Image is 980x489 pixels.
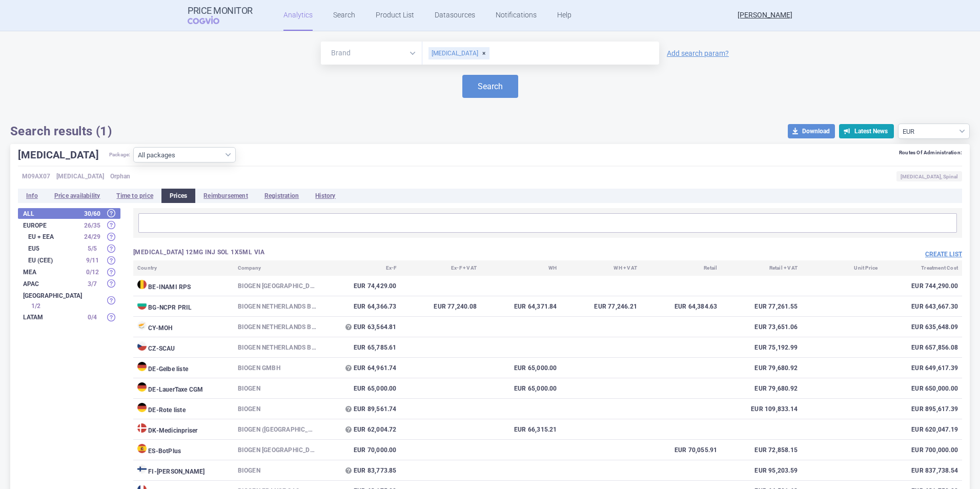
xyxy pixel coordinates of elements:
td: EUR 700,000.00 [882,440,962,460]
td: EUR 744,290.00 [882,276,962,296]
td: EUR 64,961.74 [320,358,400,378]
img: Belgium [137,280,147,289]
td: CZ - SCAU [133,337,234,358]
td: DE - LauerTaxe CGM [133,378,234,399]
th: Unit Price [802,260,882,276]
td: EUR 65,000.00 [320,378,400,399]
a: Price MonitorCOGVIO [188,6,253,25]
li: Registration [256,189,307,203]
img: Germany [137,403,147,412]
span: M09AX07 [22,171,50,181]
button: Download [788,124,835,138]
td: DE - Gelbe liste [133,358,234,378]
th: Country [133,260,234,276]
div: 3 / 7 [79,279,105,289]
img: Cyprus [137,321,147,330]
th: WH [481,260,561,276]
strong: MEA [23,269,79,275]
td: FI - [PERSON_NAME] [133,460,234,481]
td: EUR 70,000.00 [320,440,400,460]
strong: LATAM [23,314,79,320]
td: Biogen [234,399,321,419]
td: EUR 62,004.72 [320,419,400,440]
th: Retail + VAT [721,260,801,276]
span: Package: [109,147,131,162]
td: Biogen Netherlands BV, [GEOGRAPHIC_DATA] [234,296,321,317]
td: EUR 77,261.55 [721,296,801,317]
div: EU + EEA 24/29 [18,232,120,242]
td: BIOGEN NETHERLANDS B.V. [234,317,321,337]
td: EUR 89,561.74 [320,399,400,419]
td: EUR 77,246.21 [561,296,641,317]
td: EUR 79,680.92 [721,378,801,399]
td: EUR 837,738.54 [882,460,962,481]
button: Latest News [839,124,894,138]
td: EUR 70,055.91 [641,440,721,460]
td: EUR 650,000.00 [882,378,962,399]
td: CY - MOH [133,317,234,337]
td: EUR 72,858.15 [721,440,801,460]
img: Germany [137,382,147,392]
th: Company [234,260,321,276]
td: EUR 643,667.30 [882,296,962,317]
div: [MEDICAL_DATA] [428,47,489,59]
img: Denmark [137,423,147,433]
td: Biogen Netherlands B.V., [GEOGRAPHIC_DATA] [234,337,321,358]
div: APAC 3/7 [18,278,120,289]
strong: APAC [23,281,79,287]
td: Biogen [234,378,321,399]
li: Time to price [108,189,161,203]
td: EUR 63,564.81 [320,317,400,337]
div: Europe 26/35 [18,220,120,231]
th: Ex-F + VAT [401,260,481,276]
th: WH + VAT [561,260,641,276]
strong: EU + EEA [28,234,79,240]
th: Retail [641,260,721,276]
td: EUR 64,366.73 [320,296,400,317]
td: EUR 74,429.00 [320,276,400,296]
button: Create list [925,250,962,259]
img: Czech Republic [137,341,147,351]
div: 0 / 12 [79,267,105,277]
td: EUR 83,773.85 [320,460,400,481]
strong: Price Monitor [188,6,253,16]
td: EUR 109,833.14 [721,399,801,419]
li: Reimbursement [195,189,256,203]
span: [MEDICAL_DATA] [56,171,104,181]
strong: Europe [23,222,79,229]
td: BG - NCPR PRIL [133,296,234,317]
h1: Search results (1) [10,124,112,139]
div: EU5 5/5 [18,243,120,254]
div: MEA 0/12 [18,267,120,277]
strong: EU5 [28,246,79,252]
div: [GEOGRAPHIC_DATA] 1/2 [18,290,120,311]
th: Ex-F [320,260,400,276]
td: EUR 65,000.00 [481,358,561,378]
div: LATAM 0/4 [18,312,120,323]
img: Germany [137,362,147,371]
td: BIOGEN [234,460,321,481]
th: Treatment Cost [882,260,962,276]
strong: [GEOGRAPHIC_DATA] [23,293,82,299]
img: Bulgaria [137,300,147,310]
td: EUR 620,047.19 [882,419,962,440]
div: EU (CEE) 9/11 [18,255,120,266]
li: Info [18,189,46,203]
li: Price availability [46,189,109,203]
td: EUR 649,617.39 [882,358,962,378]
td: EUR 657,856.08 [882,337,962,358]
button: Search [462,75,518,98]
td: ES - BotPlus [133,440,234,460]
td: EUR 73,651.06 [721,317,801,337]
td: EUR 77,240.08 [401,296,481,317]
div: 30 / 60 [79,209,105,219]
td: EUR 75,192.99 [721,337,801,358]
span: [MEDICAL_DATA], Spinal [896,171,962,181]
td: DE - Rote liste [133,399,234,419]
td: Biogen ([GEOGRAPHIC_DATA]) A/S [234,419,321,440]
h1: [MEDICAL_DATA] [18,147,109,162]
span: COGVIO [188,16,234,24]
td: EUR 64,371.84 [481,296,561,317]
td: BIOGEN [GEOGRAPHIC_DATA] S.L. [234,440,321,460]
td: BE - INAMI RPS [133,276,234,296]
